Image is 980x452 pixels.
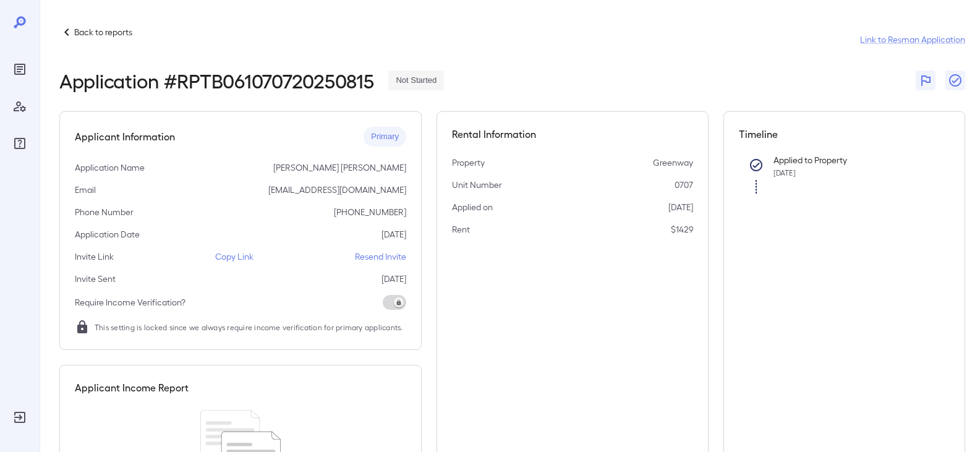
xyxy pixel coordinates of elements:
p: Copy Link [215,250,254,263]
p: 0707 [675,179,693,191]
p: Back to reports [74,26,132,38]
p: Unit Number [452,179,502,191]
p: Resend Invite [355,250,406,263]
button: Close Report [945,70,965,90]
p: Application Name [75,161,145,174]
span: Not Started [388,75,444,87]
p: Greenway [653,156,693,169]
div: FAQ [10,134,30,153]
button: Flag Report [916,70,935,90]
p: Rent [452,223,470,236]
p: [PHONE_NUMBER] [334,206,406,218]
p: Application Date [75,228,140,241]
h5: Applicant Income Report [75,380,189,395]
p: [DATE] [668,201,693,213]
div: Manage Users [10,96,30,116]
span: [DATE] [773,168,796,177]
h5: Rental Information [452,127,693,142]
a: Link to Resman Application [860,33,965,46]
div: Reports [10,59,30,79]
p: [DATE] [381,228,406,241]
p: Invite Sent [75,273,116,285]
h2: Application # RPTB061070720250815 [59,69,373,92]
span: Primary [364,131,406,143]
p: Require Income Verification? [75,296,185,309]
p: Phone Number [75,206,134,218]
p: Property [452,156,485,169]
p: [DATE] [381,273,406,285]
p: Email [75,184,96,196]
h5: Timeline [739,127,950,142]
div: Log Out [10,407,30,427]
span: This setting is locked since we always require income verification for primary applicants. [95,321,403,333]
p: $1429 [671,223,693,236]
p: Applied on [452,201,493,213]
p: [EMAIL_ADDRESS][DOMAIN_NAME] [268,184,406,196]
p: Applied to Property [773,154,931,166]
p: Invite Link [75,250,114,263]
p: [PERSON_NAME] [PERSON_NAME] [273,161,406,174]
h5: Applicant Information [75,129,175,144]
